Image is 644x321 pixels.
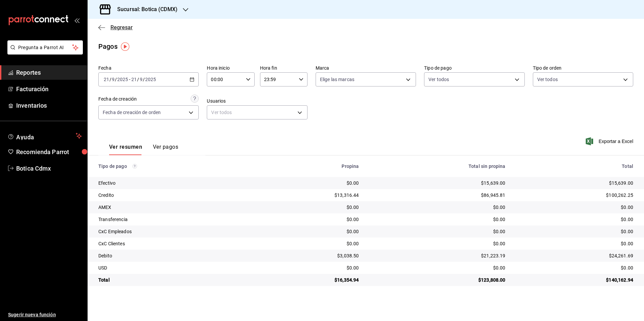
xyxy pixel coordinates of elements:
[516,204,633,211] div: $0.00
[153,144,178,155] button: Ver pagos
[74,17,79,23] button: open_drawer_menu
[16,132,73,140] span: Ayuda
[370,164,506,169] div: Total sin propina
[516,216,633,223] div: $0.00
[98,204,251,211] div: AMEX
[261,264,359,271] div: $0.00
[98,96,137,103] div: Fecha de creación
[103,77,109,82] input: --
[8,311,82,318] span: Sugerir nueva función
[112,5,178,13] h3: Sucursal: Botica (CDMX)
[207,66,254,70] label: Hora inicio
[111,77,115,82] input: --
[370,216,506,223] div: $0.00
[516,240,633,247] div: $0.00
[131,77,137,82] input: --
[16,147,82,156] span: Recomienda Parrot
[370,228,506,235] div: $0.00
[370,277,506,283] div: $123,808.00
[370,264,506,271] div: $0.00
[121,42,129,51] img: Tooltip marker
[537,76,558,83] span: Ver todos
[109,144,142,155] button: Ver resumen
[98,24,133,31] button: Regresar
[16,164,82,173] span: Botica Cdmx
[587,137,633,145] button: Exportar a Excel
[261,228,359,235] div: $0.00
[261,252,359,259] div: $3,038.50
[5,49,83,56] a: Pregunta a Parrot AI
[261,204,359,211] div: $0.00
[260,66,308,70] label: Hora fin
[261,240,359,247] div: $0.00
[110,24,133,31] span: Regresar
[516,164,633,169] div: Total
[103,109,161,116] span: Fecha de creación de orden
[98,228,251,235] div: CxC Empleados
[98,41,118,51] div: Pagos
[261,216,359,223] div: $0.00
[370,252,506,259] div: $21,223.19
[16,68,82,77] span: Reportes
[98,277,251,283] div: Total
[137,77,139,82] span: /
[533,66,633,70] label: Tipo de orden
[316,66,416,70] label: Marca
[98,192,251,199] div: Credito
[516,277,633,283] div: $140,162.94
[115,77,117,82] span: /
[516,228,633,235] div: $0.00
[129,77,130,82] span: -
[370,204,506,211] div: $0.00
[207,99,307,103] label: Usuarios
[428,76,449,83] span: Ver todos
[98,66,199,70] label: Fecha
[98,216,251,223] div: Transferencia
[424,66,524,70] label: Tipo de pago
[261,192,359,199] div: $13,316.44
[132,164,137,169] svg: Los pagos realizados con Pay y otras terminales son montos brutos.
[98,180,251,186] div: Efectivo
[7,40,83,55] button: Pregunta a Parrot AI
[145,77,156,82] input: ----
[207,105,307,119] div: Ver todos
[139,77,143,82] input: --
[516,180,633,186] div: $15,639.00
[143,77,145,82] span: /
[16,101,82,110] span: Inventarios
[18,44,72,51] span: Pregunta a Parrot AI
[16,84,82,94] span: Facturación
[261,180,359,186] div: $0.00
[370,180,506,186] div: $15,639.00
[516,264,633,271] div: $0.00
[320,76,354,83] span: Elige las marcas
[98,240,251,247] div: CxC Clientes
[109,77,111,82] span: /
[98,264,251,271] div: USD
[98,252,251,259] div: Debito
[117,77,128,82] input: ----
[261,277,359,283] div: $16,354.94
[516,192,633,199] div: $100,262.25
[98,164,251,169] div: Tipo de pago
[370,240,506,247] div: $0.00
[516,252,633,259] div: $24,261.69
[370,192,506,199] div: $86,945.81
[109,144,178,155] div: navigation tabs
[261,164,359,169] div: Propina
